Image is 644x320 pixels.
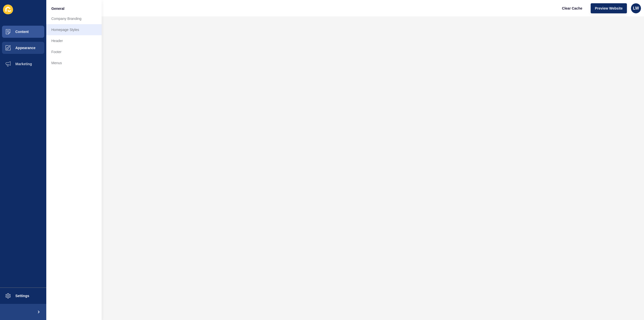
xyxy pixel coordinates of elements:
a: Company Branding [46,13,102,24]
a: Footer [46,46,102,57]
span: Clear Cache [562,6,582,11]
span: LW [633,6,639,11]
span: General [51,6,64,11]
span: Preview Website [595,6,623,11]
button: Clear Cache [558,3,587,13]
a: Header [46,35,102,46]
a: Menus [46,57,102,68]
a: Homepage Styles [46,24,102,35]
button: Preview Website [591,3,627,13]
